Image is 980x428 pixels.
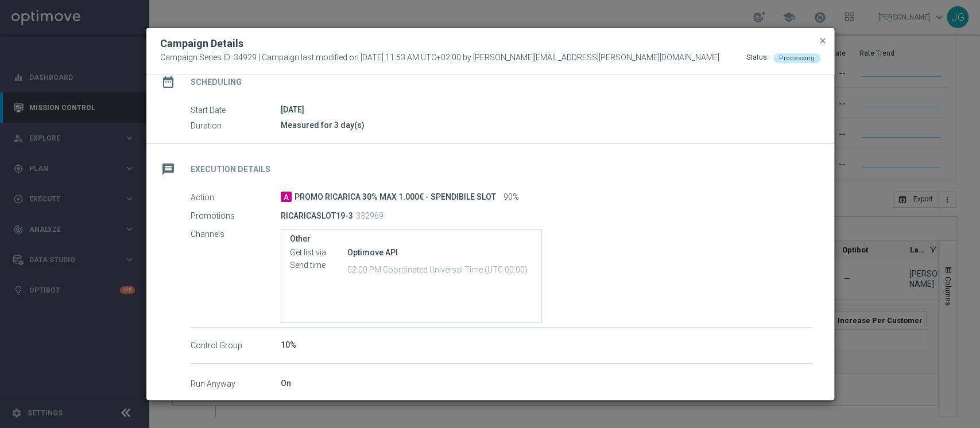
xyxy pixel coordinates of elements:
span: close [818,36,827,45]
div: Status: [746,53,769,63]
div: 10% [281,339,812,351]
div: On [281,378,812,389]
label: Duration [191,120,281,131]
span: A [281,192,292,202]
span: PROMO RICARICA 30% MAX 1.000€ - SPENDIBILE SLOT [295,192,496,203]
div: Optimove API [347,247,533,258]
colored-tag: Processing [773,53,820,62]
p: RICARICASLOT19-3 [281,211,353,221]
div: Measured for 3 day(s) [281,119,812,131]
i: date_range [158,72,179,92]
h2: Campaign Details [160,37,243,50]
label: Action [191,192,281,203]
label: Get list via [290,248,347,258]
label: Other [290,234,533,244]
label: Control Group [191,340,281,351]
label: Send time [290,260,347,271]
label: Channels [191,229,281,239]
p: 02:00 PM Coordinated Universal Time (UTC 00:00) [347,263,533,275]
label: Start Date [191,105,281,115]
div: [DATE] [281,104,812,115]
span: 90% [503,192,519,203]
span: Campaign Series ID: 34929 | Campaign last modified on [DATE] 11:53 AM UTC+02:00 by [PERSON_NAME][... [160,53,719,63]
i: message [158,159,179,180]
h2: Scheduling [191,77,242,88]
label: Run Anyway [191,379,281,389]
p: 332969 [356,211,384,221]
h2: Execution Details [191,164,270,175]
label: Promotions [191,211,281,221]
span: Processing [779,55,815,62]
